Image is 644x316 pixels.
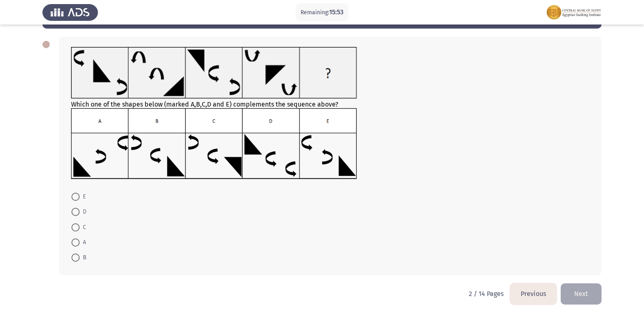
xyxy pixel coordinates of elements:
button: load previous page [510,283,557,304]
p: Remaining: [301,7,343,18]
p: 2 / 14 Pages [469,290,504,298]
img: Assessment logo of ASSESS Focus Assessment (EN) [546,1,602,24]
span: E [80,192,86,202]
span: C [80,223,86,232]
img: Assess Talent Management logo [42,1,98,24]
button: load next page [561,283,602,304]
img: RAX0075B.png [71,108,357,179]
div: Which one of the shapes below (marked A,B,C,D and E) complements the sequence above? [71,47,589,181]
span: D [80,207,87,217]
span: 15:53 [329,8,343,16]
span: A [80,238,86,247]
span: B [80,253,86,263]
img: RAX0075A_CAT_2021.png [71,47,357,99]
